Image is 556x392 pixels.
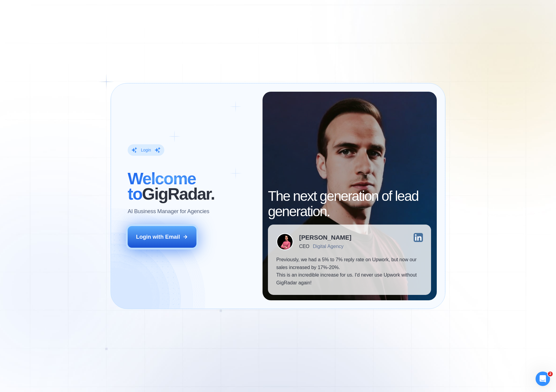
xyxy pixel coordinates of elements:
[268,188,431,219] h2: The next generation of lead generation.
[128,169,196,203] span: Welcome to
[536,372,550,386] iframe: Intercom live chat
[128,226,196,248] button: Login with Email
[128,207,209,215] p: AI Business Manager for Agencies
[313,243,343,249] div: Digital Agency
[128,171,254,202] h2: ‍ GigRadar.
[299,243,309,249] div: CEO
[276,256,423,286] p: Previously, we had a 5% to 7% reply rate on Upwork, but now our sales increased by 17%-20%. This ...
[548,372,553,376] span: 2
[141,147,151,153] div: Login
[136,233,180,240] div: Login with Email
[299,234,351,241] div: [PERSON_NAME]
